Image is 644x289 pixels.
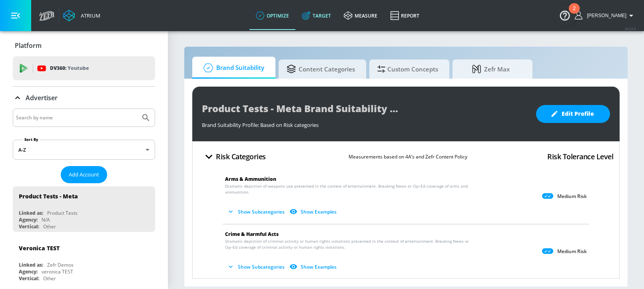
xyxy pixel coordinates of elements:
[13,238,155,284] div: Veronica TESTLinked as:Zefr DemosAgency:veronica TESTVertical:Other
[225,238,469,250] span: Dramatic depiction of criminal activity or human rights violations presented in the context of en...
[13,56,155,80] div: DV360: Youtube
[23,137,40,142] label: Sort By
[13,87,155,109] div: Advertiser
[225,183,469,195] span: Dramatic depiction of weapons use presented in the context of entertainment. Breaking News or Op–...
[288,205,340,218] button: Show Examples
[461,59,521,79] span: Zefr Max
[225,260,288,273] button: Show Subcategories
[15,41,42,50] p: Platform
[573,8,576,19] div: 2
[554,4,576,26] button: Open Resource Center, 2 new notifications
[202,117,528,129] div: Brand Suitability Profile: Based on Risk categories
[199,147,269,166] button: Risk Categories
[42,268,73,275] div: veronica TEST
[377,59,438,79] span: Custom Concepts
[13,140,155,160] div: A-Z
[225,231,279,238] span: Crime & Harmful Acts
[43,275,56,282] div: Other
[26,93,58,102] p: Advertiser
[295,1,337,30] a: Target
[337,1,384,30] a: measure
[384,1,426,30] a: Report
[536,105,610,123] button: Edit Profile
[625,26,636,31] span: v 4.33.5
[547,151,613,162] h4: Risk Tolerance Level
[19,244,60,252] div: Veronica TEST
[584,13,626,18] span: login as: andres.hernandez@zefr.com
[349,152,467,161] p: Measurements based on 4A’s and Zefr Content Policy
[43,223,56,230] div: Other
[47,261,74,268] div: Zefr Demos
[225,205,288,218] button: Show Subcategories
[200,58,264,77] span: Brand Suitability
[78,12,100,19] div: Atrium
[13,34,155,57] div: Platform
[61,166,107,183] button: Add Account
[19,192,78,200] div: Product Tests - Meta
[19,216,38,223] div: Agency:
[225,176,276,182] span: Arms & Ammunition
[575,11,636,20] button: [PERSON_NAME]
[47,210,78,216] div: Product Tests
[557,193,587,200] p: Medium Risk
[552,109,594,119] span: Edit Profile
[19,210,43,216] div: Linked as:
[19,223,39,230] div: Vertical:
[19,268,38,275] div: Agency:
[287,59,355,79] span: Content Categories
[50,64,89,73] p: DV360:
[13,186,155,232] div: Product Tests - MetaLinked as:Product TestsAgency:N/AVertical:Other
[288,260,340,273] button: Show Examples
[19,275,39,282] div: Vertical:
[557,248,587,255] p: Medium Risk
[216,151,266,162] h4: Risk Categories
[16,113,137,123] input: Search by name
[69,170,99,179] span: Add Account
[19,261,43,268] div: Linked as:
[249,1,295,30] a: optimize
[42,216,50,223] div: N/A
[68,64,89,72] p: Youtube
[63,10,100,22] a: Atrium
